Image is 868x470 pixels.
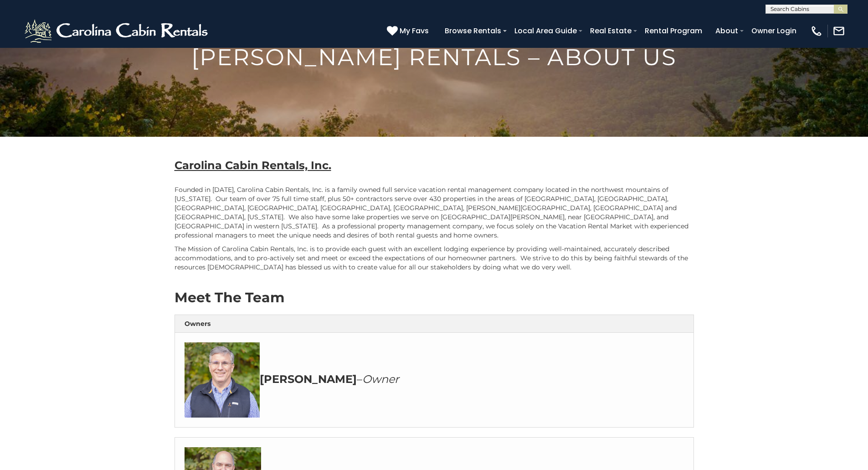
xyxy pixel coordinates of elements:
[440,23,506,39] a: Browse Rentals
[23,17,212,45] img: White-1-2.png
[175,289,284,306] strong: Meet The Team
[810,25,823,37] img: phone-regular-white.png
[586,23,636,39] a: Real Estate
[832,25,845,37] img: mail-regular-white.png
[387,25,431,37] a: My Favs
[175,159,331,172] b: Carolina Cabin Rentals, Inc.
[747,23,801,39] a: Owner Login
[260,372,357,386] strong: [PERSON_NAME]
[185,342,684,418] h3: –
[185,320,211,328] strong: Owners
[510,23,581,39] a: Local Area Guide
[711,23,743,39] a: About
[640,23,707,39] a: Rental Program
[400,25,429,36] span: My Favs
[175,244,694,272] p: The Mission of Carolina Cabin Rentals, Inc. is to provide each guest with an excellent lodging ex...
[362,372,399,386] em: Owner
[175,185,694,240] p: Founded in [DATE], Carolina Cabin Rentals, Inc. is a family owned full service vacation rental ma...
